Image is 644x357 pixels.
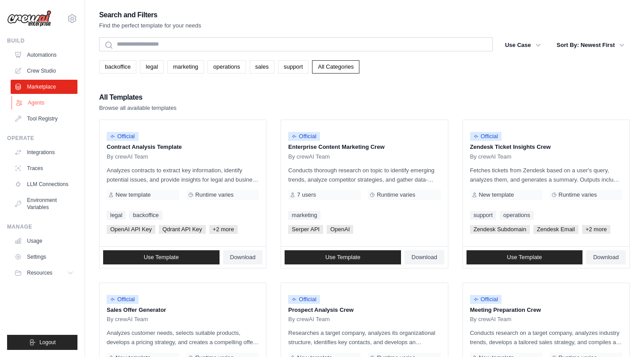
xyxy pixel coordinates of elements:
span: +2 more [209,225,238,234]
a: support [278,60,309,74]
a: Download [586,250,626,264]
span: Serper API [288,225,323,234]
span: Official [288,295,320,304]
p: Analyzes customer needs, selects suitable products, develops a pricing strategy, and creates a co... [107,328,259,347]
a: Tool Registry [11,112,77,126]
button: Sort By: Newest First [551,37,630,53]
a: Use Template [285,250,401,264]
a: backoffice [129,211,162,220]
a: Marketplace [11,80,77,94]
p: Sales Offer Generator [107,306,259,314]
button: Use Case [500,37,546,53]
span: Zendesk Email [533,225,578,234]
a: operations [208,60,246,74]
a: marketing [167,60,204,74]
a: legal [107,211,126,220]
span: Zendesk Subdomain [470,225,530,234]
span: Official [288,132,320,141]
p: Prospect Analysis Crew [288,306,440,314]
span: Use Template [325,254,360,261]
span: Use Template [507,254,542,261]
p: Browse all available templates [99,104,177,113]
p: Analyzes contracts to extract key information, identify potential issues, and provide insights fo... [107,166,259,184]
span: Runtime varies [559,191,597,198]
a: Use Template [467,250,583,264]
a: Automations [11,48,77,62]
span: Official [470,132,502,141]
a: Environment Variables [11,193,77,214]
span: New template [116,191,150,198]
a: Settings [11,250,77,264]
a: Usage [11,234,77,248]
button: Logout [7,335,77,350]
span: Runtime varies [195,191,234,198]
button: Resources [11,266,77,280]
a: Download [405,250,444,264]
div: Manage [7,223,77,230]
span: Official [470,295,502,304]
a: backoffice [99,60,136,74]
a: All Categories [312,60,359,74]
p: Zendesk Ticket Insights Crew [470,143,622,151]
span: Download [593,254,619,261]
span: Runtime varies [377,191,415,198]
a: support [470,211,496,220]
span: Resources [27,269,52,276]
a: operations [500,211,534,220]
a: legal [140,60,163,74]
span: Use Template [144,254,179,261]
span: Official [107,295,139,304]
p: Meeting Preparation Crew [470,306,622,314]
span: By crewAI Team [470,153,512,160]
a: Use Template [103,250,220,264]
p: Enterprise Content Marketing Crew [288,143,440,151]
span: Official [107,132,139,141]
span: New template [479,191,514,198]
span: Download [230,254,256,261]
span: Download [412,254,437,261]
span: By crewAI Team [470,316,512,323]
p: Conducts thorough research on topic to identify emerging trends, analyze competitor strategies, a... [288,166,440,184]
img: Logo [7,10,51,27]
div: Operate [7,135,77,142]
p: Fetches tickets from Zendesk based on a user's query, analyzes them, and generates a summary. Out... [470,166,622,184]
p: Researches a target company, analyzes its organizational structure, identifies key contacts, and ... [288,328,440,347]
a: Traces [11,161,77,175]
h2: All Templates [99,91,177,104]
a: Crew Studio [11,64,77,78]
span: Logout [39,339,56,346]
span: +2 more [582,225,610,234]
h2: Search and Filters [99,9,201,21]
p: Find the perfect template for your needs [99,21,201,30]
a: Integrations [11,145,77,159]
span: Qdrant API Key [159,225,206,234]
a: sales [250,60,274,74]
span: By crewAI Team [107,153,148,160]
a: Download [223,250,263,264]
a: marketing [288,211,320,220]
span: By crewAI Team [107,316,148,323]
span: OpenAI [327,225,353,234]
p: Conducts research on a target company, analyzes industry trends, develops a tailored sales strate... [470,328,622,347]
span: By crewAI Team [288,153,330,160]
span: OpenAI API Key [107,225,155,234]
div: Build [7,37,77,44]
a: LLM Connections [11,177,77,191]
span: By crewAI Team [288,316,330,323]
p: Contract Analysis Template [107,143,259,151]
span: 7 users [297,191,316,198]
a: Agents [12,96,78,110]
